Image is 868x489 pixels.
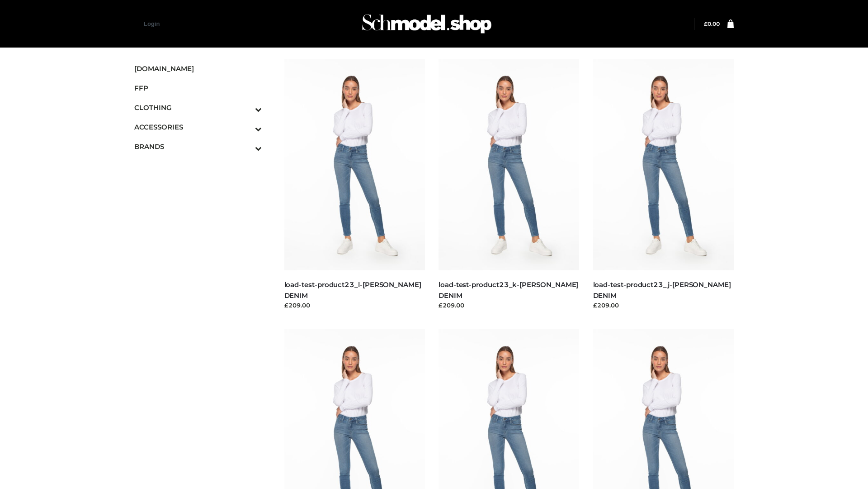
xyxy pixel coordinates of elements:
img: Schmodel Admin 964 [359,6,495,42]
span: Back to top [834,428,857,451]
button: Toggle Submenu [230,137,262,156]
button: Toggle Submenu [230,98,262,117]
div: £209.00 [593,301,734,310]
div: £209.00 [284,301,425,310]
button: Toggle Submenu [230,117,262,137]
a: load-test-product23_l-[PERSON_NAME] DENIM [284,280,421,299]
a: BRANDSToggle Submenu [134,137,262,156]
bdi: 0.00 [704,20,720,27]
a: £0.00 [704,20,720,27]
a: CLOTHINGToggle Submenu [134,98,262,117]
span: BRANDS [134,141,262,152]
span: [DOMAIN_NAME] [134,63,262,74]
div: £209.00 [439,301,580,310]
span: FFP [134,83,262,93]
a: load-test-product23_j-[PERSON_NAME] DENIM [593,280,731,299]
a: FFP [134,78,262,98]
a: load-test-product23_k-[PERSON_NAME] DENIM [439,280,578,299]
span: £ [704,20,708,27]
a: [DOMAIN_NAME] [134,59,262,78]
a: Login [144,20,160,27]
span: CLOTHING [134,102,262,113]
span: ACCESSORIES [134,122,262,132]
a: ACCESSORIESToggle Submenu [134,117,262,137]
